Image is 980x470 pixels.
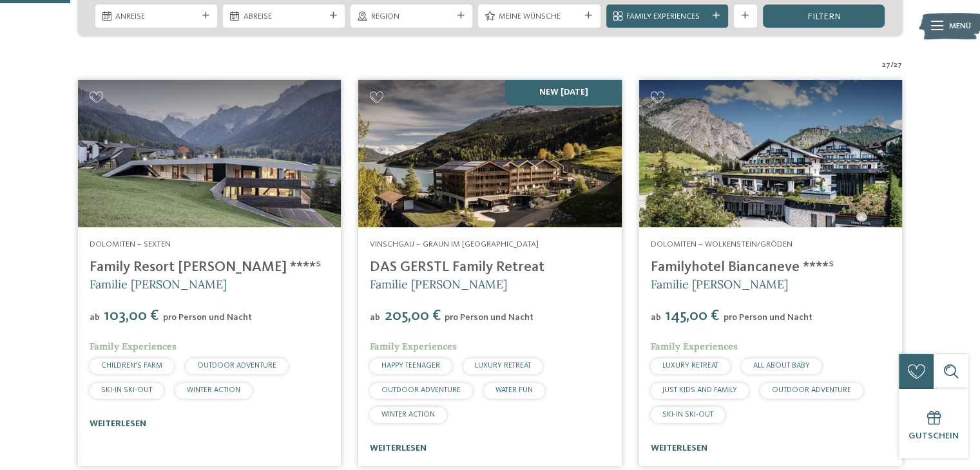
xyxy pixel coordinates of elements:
span: ab [370,313,380,322]
span: pro Person und Nacht [724,313,812,322]
span: CHILDREN’S FARM [101,362,162,370]
span: LUXURY RETREAT [662,362,718,370]
a: Family Resort [PERSON_NAME] ****ˢ [90,260,322,274]
span: OUTDOOR ADVENTURE [381,386,461,394]
span: WINTER ACTION [187,386,240,394]
span: Family Experiences [90,341,177,352]
span: Meine Wünsche [499,11,580,23]
span: WATER FUN [495,386,533,394]
span: Familie [PERSON_NAME] [651,277,788,292]
span: Gutschein [908,431,959,440]
span: Family Experiences [651,341,738,352]
span: 205,00 € [381,308,443,324]
span: WINTER ACTION [381,411,435,418]
span: pro Person und Nacht [163,313,252,322]
span: Familie [PERSON_NAME] [90,277,227,292]
span: SKI-IN SKI-OUT [662,411,713,418]
img: Family Resort Rainer ****ˢ [78,80,341,228]
span: LUXURY RETREAT [475,362,531,370]
span: HAPPY TEENAGER [381,362,440,370]
span: Dolomiten – Sexten [90,240,171,249]
img: Familienhotels gesucht? Hier findet ihr die besten! [358,80,621,228]
span: ab [90,313,100,322]
span: 27 [894,59,902,71]
span: SKI-IN SKI-OUT [101,386,152,394]
a: DAS GERSTL Family Retreat [370,260,544,274]
span: Family Experiences [370,341,457,352]
span: 145,00 € [662,308,722,324]
span: Region [371,11,452,23]
span: Dolomiten – Wolkenstein/Gröden [651,240,793,249]
span: / [890,59,894,71]
span: ALL ABOUT BABY [753,362,810,370]
span: pro Person und Nacht [445,313,533,322]
span: Vinschgau – Graun im [GEOGRAPHIC_DATA] [370,240,539,249]
a: Familienhotels gesucht? Hier findet ihr die besten! [78,80,341,228]
span: Family Experiences [626,11,707,23]
span: 103,00 € [101,308,162,324]
span: OUTDOOR ADVENTURE [772,386,851,394]
span: Familie [PERSON_NAME] [370,277,507,292]
a: weiterlesen [370,444,427,453]
a: weiterlesen [651,444,707,453]
span: OUTDOOR ADVENTURE [197,362,276,370]
span: 27 [882,59,890,71]
a: weiterlesen [90,419,146,428]
img: Familienhotels gesucht? Hier findet ihr die besten! [639,80,902,228]
span: Anreise [115,11,197,23]
span: JUST KIDS AND FAMILY [662,386,737,394]
span: filtern [807,12,840,21]
span: Abreise [244,11,325,23]
span: ab [651,313,661,322]
a: Familyhotel Biancaneve ****ˢ [651,260,834,274]
a: Gutschein [899,389,968,458]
